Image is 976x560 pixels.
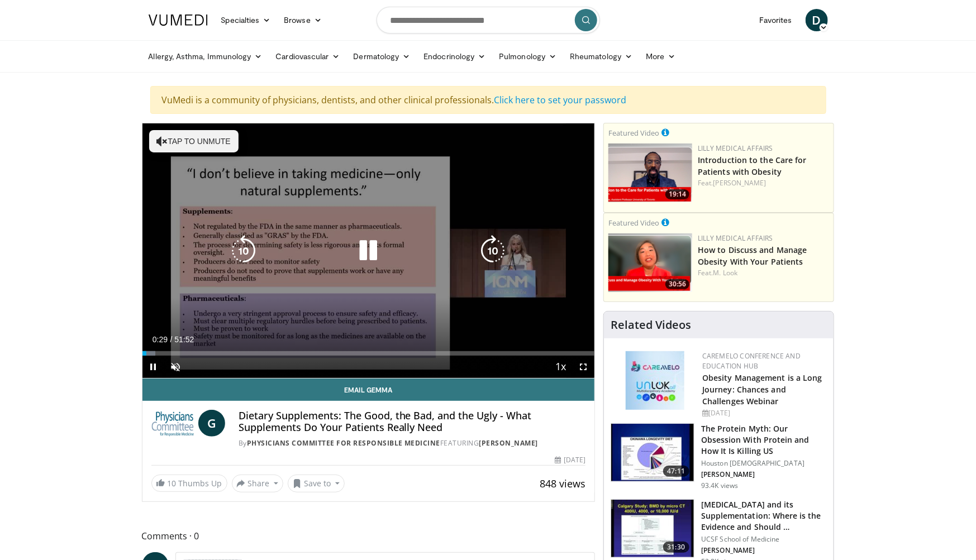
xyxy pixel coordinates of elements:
button: Unmute [165,356,187,378]
a: M. Look [713,268,738,277]
div: Feat. [698,268,829,278]
a: Pulmonology [492,45,563,68]
a: 10 Thumbs Up [151,475,227,492]
video-js: Video Player [142,123,595,379]
a: Dermatology [347,45,417,68]
a: D [806,9,828,31]
span: / [170,335,173,344]
span: 19:14 [665,189,689,199]
div: VuMedi is a community of physicians, dentists, and other clinical professionals. [150,86,826,114]
div: Feat. [698,178,829,188]
span: 0:29 [153,335,168,344]
a: 19:14 [608,143,692,202]
button: Fullscreen [572,356,594,378]
button: Tap to unmute [149,130,239,152]
h4: Dietary Supplements: The Good, the Bad, and the Ugly - What Supplements Do Your Patients Really Need [239,410,585,434]
a: CaReMeLO Conference and Education Hub [702,351,801,371]
div: By FEATURING [239,438,585,448]
a: [PERSON_NAME] [479,438,539,448]
a: [PERSON_NAME] [713,178,766,188]
a: Physicians Committee for Responsible Medicine [247,438,441,448]
a: Favorites [753,9,799,31]
img: Physicians Committee for Responsible Medicine [151,410,194,437]
small: Featured Video [608,128,659,138]
a: How to Discuss and Manage Obesity With Your Patients [698,245,807,267]
img: acc2e291-ced4-4dd5-b17b-d06994da28f3.png.150x105_q85_crop-smart_upscale.png [608,143,692,202]
div: [DATE] [702,408,825,418]
a: Obesity Management is a Long Journey: Chances and Challenges Webinar [702,372,822,406]
button: Save to [288,475,345,492]
a: Specialties [215,9,278,31]
a: 30:56 [608,233,692,292]
a: Email Gemma [142,379,595,401]
button: Share [232,475,284,492]
span: 848 views [540,477,585,490]
img: VuMedi Logo [149,15,208,26]
span: 31:30 [663,542,690,553]
span: 51:52 [174,335,194,344]
p: UCSF School of Medicine [701,535,827,544]
p: [PERSON_NAME] [701,470,827,479]
a: Introduction to the Care for Patients with Obesity [698,155,807,177]
a: Cardiovascular [269,45,346,68]
p: [PERSON_NAME] [701,546,827,555]
a: Endocrinology [417,45,492,68]
div: [DATE] [555,455,585,465]
img: 4bb25b40-905e-443e-8e37-83f056f6e86e.150x105_q85_crop-smart_upscale.jpg [611,500,694,558]
a: More [639,45,682,68]
img: b7b8b05e-5021-418b-a89a-60a270e7cf82.150x105_q85_crop-smart_upscale.jpg [611,424,694,482]
a: 47:11 The Protein Myth: Our Obsession With Protein and How It Is Killing US Houston [DEMOGRAPHIC_... [611,423,827,490]
div: Progress Bar [142,351,595,356]
a: G [198,410,225,437]
small: Featured Video [608,218,659,228]
h3: The Protein Myth: Our Obsession With Protein and How It Is Killing US [701,423,827,457]
h3: [MEDICAL_DATA] and its Supplementation: Where is the Evidence and Should … [701,499,827,533]
a: Click here to set your password [494,94,627,106]
button: Playback Rate [550,356,572,378]
p: 93.4K views [701,481,738,490]
a: Rheumatology [563,45,639,68]
input: Search topics, interventions [377,7,600,33]
img: c98a6a29-1ea0-4bd5-8cf5-4d1e188984a7.png.150x105_q85_crop-smart_upscale.png [608,233,692,292]
a: Lilly Medical Affairs [698,233,773,243]
a: Browse [277,9,328,31]
span: 47:11 [663,466,690,477]
span: 10 [168,478,177,489]
span: 30:56 [665,279,689,289]
img: 45df64a9-a6de-482c-8a90-ada250f7980c.png.150x105_q85_autocrop_double_scale_upscale_version-0.2.jpg [626,351,684,410]
button: Pause [142,356,165,378]
a: Allergy, Asthma, Immunology [142,45,269,68]
a: Lilly Medical Affairs [698,143,773,153]
h4: Related Videos [611,318,691,332]
span: Comments 0 [142,529,596,543]
p: Houston [DEMOGRAPHIC_DATA] [701,459,827,468]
